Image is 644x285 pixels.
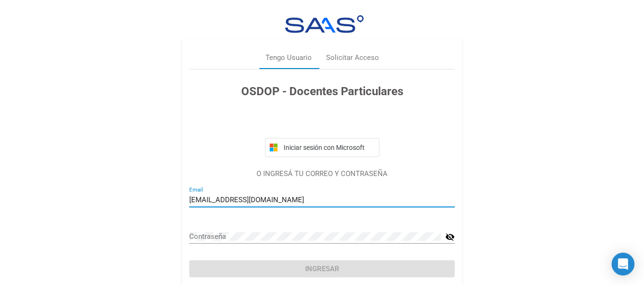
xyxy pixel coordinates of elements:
[265,138,379,157] button: Iniciar sesión con Microsoft
[189,168,455,179] p: O INGRESÁ TU CORREO Y CONTRASEÑA
[189,83,455,100] h3: OSDOP - Docentes Particulares
[445,231,455,243] mat-icon: visibility_off
[612,253,634,275] div: Open Intercom Messenger
[266,52,312,63] div: Tengo Usuario
[260,110,384,131] iframe: Botón de Acceder con Google
[305,265,339,273] span: Ingresar
[326,52,379,63] div: Solicitar Acceso
[282,144,375,151] span: Iniciar sesión con Microsoft
[189,260,455,277] button: Ingresar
